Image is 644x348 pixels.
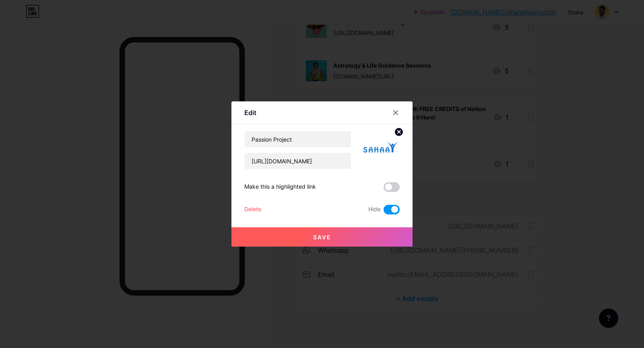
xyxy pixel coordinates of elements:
button: Save [231,227,413,247]
div: Make this a highlighted link [244,182,316,192]
span: Save [313,234,331,241]
span: Hide [368,205,380,214]
div: Edit [244,108,256,117]
input: URL [245,153,351,169]
img: link_thumbnail [361,131,400,169]
input: Title [245,131,351,147]
div: Delete [244,205,261,214]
